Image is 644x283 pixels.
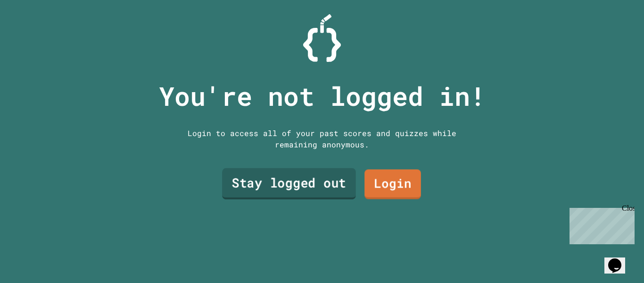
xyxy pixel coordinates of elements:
img: Logo.svg [303,14,341,62]
a: Login [364,170,421,199]
div: Chat with us now!Close [4,4,65,60]
iframe: chat widget [604,245,635,274]
p: You're not logged in! [159,77,486,116]
div: Login to access all of your past scores and quizzes while remaining anonymous. [181,128,463,150]
a: Stay logged out [222,168,356,199]
iframe: chat widget [566,204,635,244]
